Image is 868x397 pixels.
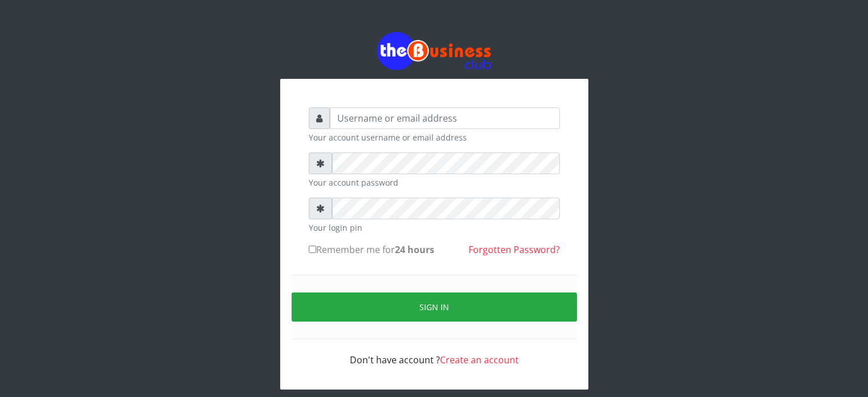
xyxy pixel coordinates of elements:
input: Username or email address [330,107,560,129]
div: Don't have account ? [309,339,560,367]
small: Your login pin [309,222,560,234]
small: Your account password [309,177,560,189]
input: Remember me for24 hours [309,246,316,253]
b: 24 hours [395,243,434,256]
a: Create an account [440,354,519,366]
button: Sign in [292,292,577,322]
label: Remember me for [309,243,434,256]
small: Your account username or email address [309,131,560,143]
a: Forgotten Password? [469,243,560,256]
